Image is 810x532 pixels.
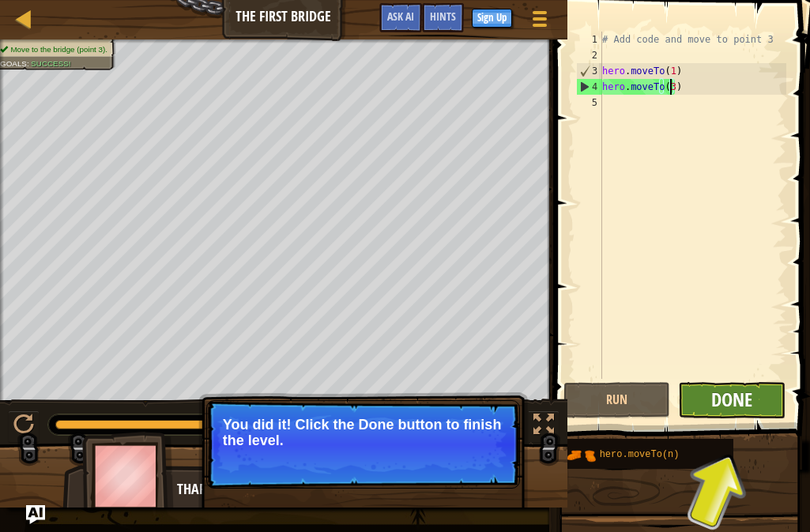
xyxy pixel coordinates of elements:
[678,382,786,418] button: Done
[528,410,559,443] button: Toggle fullscreen
[223,417,503,448] p: You did it! Click the Done button to finish the level.
[430,9,456,24] span: Hints
[31,59,70,68] span: Success!
[177,479,489,500] div: Tharin
[8,410,40,443] button: Ctrl + P: Play
[379,3,422,32] button: Ask AI
[82,432,174,519] img: thang_avatar_frame.png
[576,47,602,63] div: 2
[472,9,512,28] button: Sign Up
[566,440,596,470] img: portrait.png
[26,505,45,524] button: Ask AI
[563,382,671,418] button: Run
[10,45,107,54] span: Move to the bridge (point 3).
[576,95,602,111] div: 5
[577,63,602,79] div: 3
[520,3,559,40] button: Show game menu
[387,9,414,24] span: Ask AI
[576,32,602,47] div: 1
[577,79,602,95] div: 4
[600,449,680,460] span: hero.moveTo(n)
[711,387,752,412] span: Done
[27,59,31,68] span: :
